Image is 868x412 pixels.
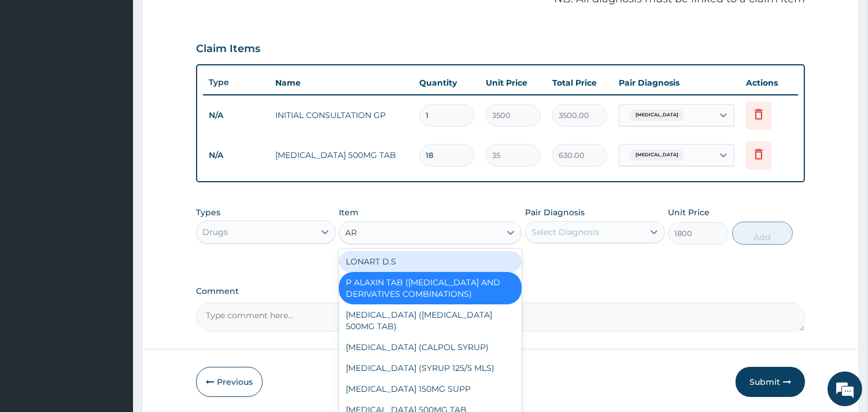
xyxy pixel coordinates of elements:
[190,6,217,34] div: Minimize live chat window
[339,358,522,378] div: [MEDICAL_DATA] (SYRUP 125/5 MLS)
[202,226,228,238] div: Drugs
[630,109,684,121] span: [MEDICAL_DATA]
[21,58,47,87] img: d_794563401_company_1708531726252_794563401
[269,71,413,94] th: Name
[668,207,710,218] label: Unit Price
[60,65,194,80] div: Chat with us now
[740,71,798,94] th: Actions
[203,72,269,93] th: Type
[196,286,805,296] label: Comment
[203,145,269,166] td: N/A
[339,337,522,358] div: [MEDICAL_DATA] (CALPOL SYRUP)
[339,272,522,304] div: P ALAXIN TAB ([MEDICAL_DATA] AND DERIVATIVES COMBINATIONS)
[339,304,522,337] div: [MEDICAL_DATA] ([MEDICAL_DATA] 500MG TAB)
[196,208,220,218] label: Types
[339,251,522,272] div: LONART D.S
[630,149,684,161] span: [MEDICAL_DATA]
[339,207,359,218] label: Item
[67,129,160,246] span: We're online!
[196,43,260,56] h3: Claim Items
[203,105,269,126] td: N/A
[269,104,413,127] td: INITIAL CONSULTATION GP
[525,207,585,218] label: Pair Diagnosis
[480,71,546,94] th: Unit Price
[732,222,793,245] button: Add
[339,378,522,399] div: [MEDICAL_DATA] 150MG SUPP
[269,144,413,167] td: [MEDICAL_DATA] 500MG TAB
[613,71,740,94] th: Pair Diagnosis
[531,226,599,238] div: Select Diagnosis
[413,71,480,94] th: Quantity
[6,282,220,323] textarea: Type your message and hit 'Enter'
[546,71,613,94] th: Total Price
[736,367,805,397] button: Submit
[196,367,263,397] button: Previous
